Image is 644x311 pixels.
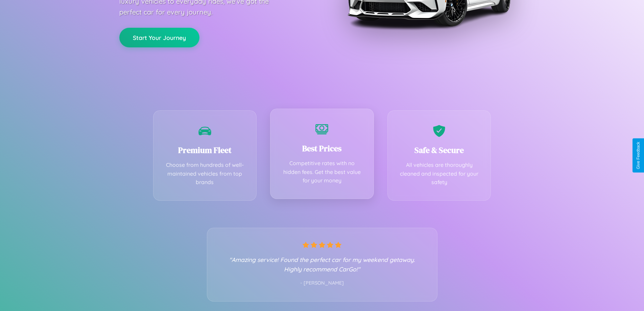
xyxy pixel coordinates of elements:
p: Choose from hundreds of well-maintained vehicles from top brands [164,161,246,187]
p: - [PERSON_NAME] [221,279,424,288]
button: Start Your Journey [119,28,199,47]
h3: Best Prices [281,143,363,154]
div: Give Feedback [636,142,641,169]
p: Competitive rates with no hidden fees. Get the best value for your money [281,159,363,185]
p: All vehicles are thoroughly cleaned and inspected for your safety [398,161,481,187]
h3: Premium Fleet [164,145,246,156]
p: "Amazing service! Found the perfect car for my weekend getaway. Highly recommend CarGo!" [221,255,424,274]
h3: Safe & Secure [398,145,481,156]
